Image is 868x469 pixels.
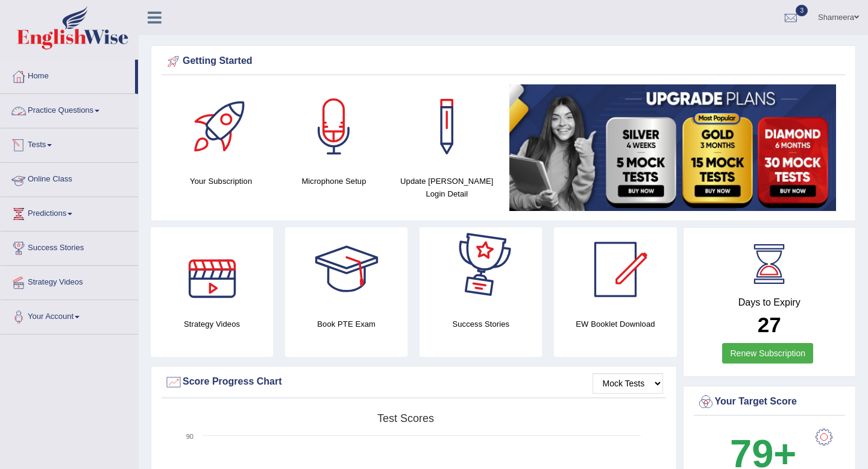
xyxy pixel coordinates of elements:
[1,60,135,90] a: Home
[285,318,407,330] h4: Book PTE Exam
[283,175,384,187] h4: Microphone Setup
[1,197,138,227] a: Predictions
[1,266,138,296] a: Strategy Videos
[1,300,138,330] a: Your Account
[722,343,813,364] a: Renew Subscription
[697,393,843,411] div: Your Target Score
[1,163,138,193] a: Online Class
[758,313,781,336] b: 27
[377,412,434,424] tspan: Test scores
[165,373,663,391] div: Score Progress Chart
[796,5,808,16] span: 3
[397,175,497,200] h4: Update [PERSON_NAME] Login Detail
[1,231,138,262] a: Success Stories
[1,128,138,159] a: Tests
[420,318,542,330] h4: Success Stories
[165,52,842,71] div: Getting Started
[171,175,271,187] h4: Your Subscription
[1,94,138,124] a: Practice Questions
[697,297,843,308] h4: Days to Expiry
[151,318,273,330] h4: Strategy Videos
[186,433,193,440] text: 90
[554,318,676,330] h4: EW Booklet Download
[509,84,836,211] img: small5.jpg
